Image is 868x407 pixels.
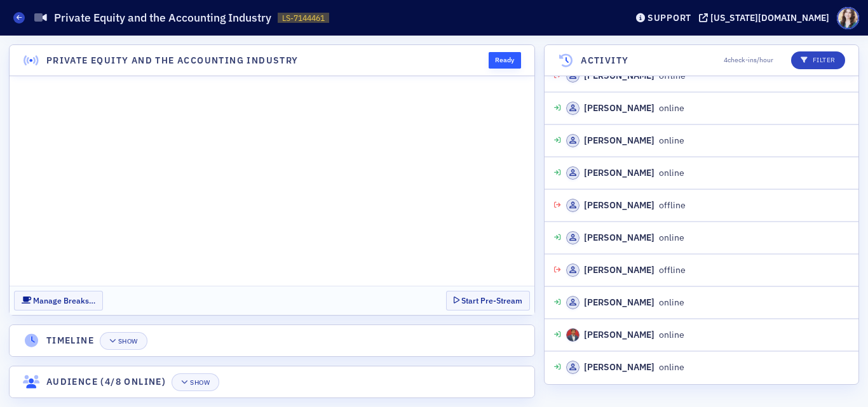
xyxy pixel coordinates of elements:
div: Show [118,338,138,345]
div: [PERSON_NAME] [584,166,654,180]
button: Show [172,373,219,391]
div: [PERSON_NAME] [584,199,654,212]
div: online [566,328,684,342]
div: [PERSON_NAME] [584,361,654,374]
p: Filter [801,55,836,65]
button: [US_STATE][DOMAIN_NAME] [699,13,834,22]
button: Show [100,332,147,350]
div: Ready [489,52,521,69]
button: Start Pre-Stream [446,291,530,310]
div: online [566,102,684,115]
div: [PERSON_NAME] [584,264,654,277]
div: online [566,296,684,309]
span: LS-7144461 [282,13,325,23]
div: [PERSON_NAME] [584,296,654,309]
h4: Activity [581,54,628,67]
span: Profile [837,7,859,29]
div: [PERSON_NAME] [584,328,654,342]
div: Show [190,379,210,386]
span: 4 check-ins/hour [724,55,773,65]
h4: Timeline [46,334,94,347]
h4: Private Equity and the Accounting Industry [46,54,299,67]
div: Support [648,12,691,23]
div: online [566,134,684,147]
div: online [566,231,684,244]
h4: Audience (4/8 online) [46,375,166,389]
div: [US_STATE][DOMAIN_NAME] [710,12,829,23]
div: [PERSON_NAME] [584,102,654,115]
div: online [566,166,684,180]
div: online [566,361,684,374]
div: [PERSON_NAME] [584,134,654,147]
h1: Private Equity and the Accounting Industry [54,10,271,25]
div: offline [566,199,686,212]
div: [PERSON_NAME] [584,231,654,244]
div: offline [566,264,686,277]
button: Manage Breaks… [14,291,103,310]
button: Filter [791,51,845,69]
